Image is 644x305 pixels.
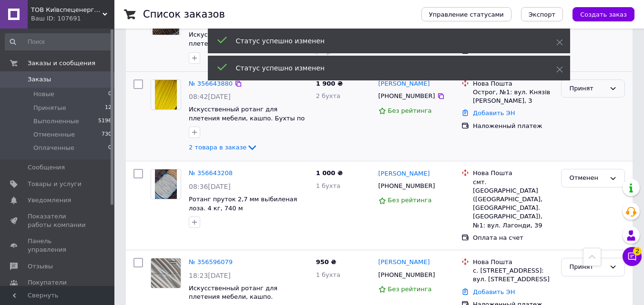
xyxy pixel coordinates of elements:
span: 12 [105,104,112,112]
a: [PERSON_NAME] [378,79,430,89]
button: Чат с покупателем2 [623,247,642,266]
span: Панель управления [28,237,88,254]
img: Фото товару [155,80,177,109]
span: 1 000 ₴ [316,169,343,177]
span: Принятые [33,104,66,112]
a: № 356643208 [189,169,233,177]
div: Принят [569,84,605,94]
span: Сообщения [28,163,65,172]
a: [PERSON_NAME] [378,169,430,178]
span: Создать заказ [580,11,627,18]
span: 1 бухта [316,271,340,278]
div: Нова Пошта [473,258,553,266]
span: Без рейтинга [388,107,432,114]
a: Создать заказ [563,10,634,18]
span: Выполненные [33,117,79,126]
div: Принят [569,262,605,272]
h1: Список заказов [143,9,225,20]
div: Нова Пошта [473,169,553,177]
div: Острог, №1: вул. Князів [PERSON_NAME], 3 [473,88,553,105]
div: [PHONE_NUMBER] [377,269,437,281]
button: Создать заказ [572,7,634,21]
a: Искусственный ротанг для плетения мебели, кашпо. Бухты по 5 кг. Желтый цвет, полумесяц 7 мм [189,106,307,130]
a: [PERSON_NAME] [378,258,430,267]
a: № 356596079 [189,258,233,266]
span: 0 [108,90,112,98]
span: Показатели работы компании [28,212,88,229]
img: Фото товару [155,169,177,199]
span: Заказы [28,75,51,84]
a: Ротанг пруток 2,7 мм вьібиленая лоза. 4 кг, 740 м [189,196,297,212]
span: 730 [102,130,112,139]
span: Заказы и сообщения [28,59,95,68]
button: Экспорт [521,7,563,21]
div: Ваш ID: 107691 [31,14,114,23]
div: с. [STREET_ADDRESS]: вул. [STREET_ADDRESS] [473,266,553,284]
a: Фото товару [151,258,181,288]
span: 2 бухта [316,92,340,99]
a: 2 товара в заказе [189,144,258,151]
span: Без рейтинга [388,197,432,204]
a: № 356643880 [189,80,233,87]
span: Товары и услуги [28,180,82,188]
span: Экспорт [529,11,555,18]
span: Оплаченные [33,144,74,152]
a: Фото товару [151,169,181,199]
img: Фото товару [151,258,181,288]
span: 08:36[DATE] [189,183,231,190]
a: Фото товару [151,79,181,110]
span: 18:23[DATE] [189,272,231,279]
span: 1 бухта [316,182,340,189]
div: Наложенный платеж [473,122,553,130]
div: Статус успешно изменен [236,63,532,73]
span: 2 товара в заказе [189,144,246,151]
div: Нова Пошта [473,79,553,88]
span: 950 ₴ [316,258,337,266]
span: Новые [33,90,54,98]
div: Отменен [569,173,605,183]
span: 2 [633,245,642,253]
span: 0 [108,144,112,152]
button: Управление статусами [421,7,511,21]
div: [PHONE_NUMBER] [377,90,437,102]
span: Уведомления [28,196,71,205]
input: Поиск [5,33,112,50]
span: Отмененные [33,130,75,139]
div: Статус успешно изменен [236,36,532,46]
a: Искусственный ротанг для плетения мебели, кашпо. Полумесяц 7 мм. Вес 5 кг. Цвет Каштан. В бухті 6... [189,31,292,65]
span: Покупатели [28,278,67,287]
span: Без рейтинга [388,285,432,293]
a: Добавить ЭН [473,109,515,117]
span: Отзывы [28,262,53,271]
span: 1 900 ₴ [316,80,343,87]
div: смт. [GEOGRAPHIC_DATA] ([GEOGRAPHIC_DATA], [GEOGRAPHIC_DATA]. [GEOGRAPHIC_DATA]), №1: вул. Лагонд... [473,178,553,230]
span: 5196 [98,117,112,126]
span: 08:42[DATE] [189,93,231,100]
span: Управление статусами [429,11,504,18]
a: Добавить ЭН [473,288,515,295]
span: ТОВ Київспеценергобуд [31,6,102,14]
div: [PHONE_NUMBER] [377,180,437,192]
div: Оплата на счет [473,234,553,242]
